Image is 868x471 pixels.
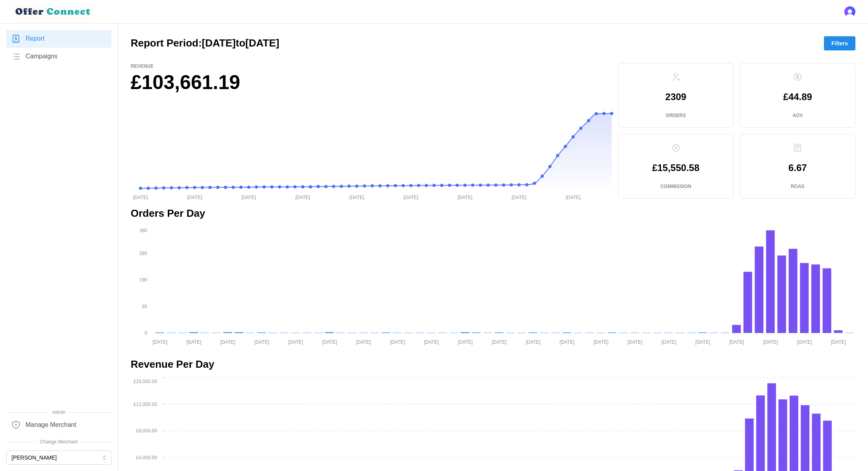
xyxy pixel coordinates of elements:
p: 6.67 [788,163,807,173]
tspan: £16,000.00 [133,379,157,384]
span: Manage Merchant [26,420,76,430]
tspan: [DATE] [560,339,575,344]
tspan: [DATE] [729,339,744,344]
p: Commission [660,183,691,190]
tspan: [DATE] [295,194,310,200]
tspan: [DATE] [254,339,269,344]
h2: Report Period: [DATE] to [DATE] [131,36,279,50]
tspan: £8,000.00 [136,428,157,434]
button: Filters [824,36,855,50]
tspan: [DATE] [492,339,507,344]
tspan: [DATE] [457,194,472,200]
img: 's logo [844,6,855,17]
p: Revenue [131,63,612,70]
button: [PERSON_NAME] [6,451,111,465]
button: Open user button [844,6,855,17]
tspan: [DATE] [424,339,439,344]
tspan: [DATE] [133,194,148,200]
span: Report [26,34,44,44]
tspan: [DATE] [594,339,609,344]
p: £44.89 [783,92,812,102]
tspan: 190 [139,277,147,283]
a: Campaigns [6,48,111,65]
tspan: [DATE] [627,339,642,344]
p: £15,550.58 [652,163,700,173]
span: Campaigns [26,52,57,61]
h1: £103,661.19 [131,70,612,95]
tspan: [DATE] [288,339,303,344]
span: Admin [6,409,111,416]
tspan: [DATE] [350,194,365,200]
a: Report [6,30,111,48]
tspan: 380 [139,227,147,233]
tspan: [DATE] [241,194,256,200]
p: AOV [792,112,803,119]
p: 2309 [665,92,686,102]
tspan: 285 [139,251,147,256]
h2: Revenue Per Day [131,357,855,371]
tspan: £12,000.00 [133,402,157,407]
a: Manage Merchant [6,416,111,434]
span: Filters [831,37,848,50]
tspan: [DATE] [356,339,371,344]
tspan: 0 [144,330,147,336]
tspan: [DATE] [661,339,676,344]
tspan: [DATE] [831,339,846,344]
tspan: [DATE] [695,339,710,344]
tspan: [DATE] [322,339,337,344]
tspan: [DATE] [187,194,202,200]
tspan: [DATE] [566,194,581,200]
tspan: 95 [142,304,148,309]
p: ROAS [791,183,805,190]
tspan: [DATE] [220,339,235,344]
tspan: [DATE] [187,339,202,344]
tspan: [DATE] [458,339,473,344]
tspan: [DATE] [403,194,418,200]
tspan: [DATE] [763,339,778,344]
span: Change Merchant [6,438,111,446]
tspan: [DATE] [390,339,405,344]
tspan: [DATE] [797,339,812,344]
img: loyalBe Logo [13,5,94,19]
p: Orders [666,112,686,119]
tspan: £4,000.00 [136,455,157,460]
tspan: [DATE] [512,194,527,200]
tspan: [DATE] [152,339,167,344]
h2: Orders Per Day [131,207,855,220]
tspan: [DATE] [526,339,540,344]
